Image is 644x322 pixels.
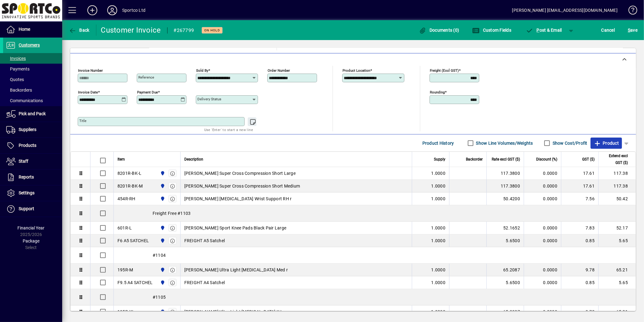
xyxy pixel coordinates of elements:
span: [PERSON_NAME] Ultra Light [MEDICAL_DATA] Med r [184,267,288,273]
div: F6 A5 SATCHEL [117,238,149,244]
td: 5.65 [598,276,636,289]
span: Backorder [466,156,483,163]
span: Settings [19,190,34,195]
span: P [537,28,540,33]
td: 9.78 [561,306,598,318]
span: Sportco Ltd Warehouse [159,237,166,244]
button: Save [626,25,639,36]
span: 1.0000 [431,170,446,176]
span: Sportco Ltd Warehouse [159,308,166,315]
a: Pick and Pack [3,106,62,122]
mat-label: Product location [343,68,370,73]
td: 5.65 [598,234,636,247]
td: 117.38 [598,180,636,193]
button: Back [67,25,91,36]
mat-label: Reference [138,75,154,79]
span: 1.0000 [431,267,446,273]
app-page-header-button: Back [62,25,96,36]
span: ave [628,25,637,35]
span: Sportco Ltd Warehouse [159,195,166,202]
div: 8201R-BK-M [117,183,143,189]
div: #1105 [114,289,636,305]
button: Product History [420,138,457,149]
span: Cancel [601,25,615,35]
div: [PERSON_NAME] [EMAIL_ADDRESS][DOMAIN_NAME] [512,5,618,15]
span: Quotes [6,77,24,82]
mat-hint: Use 'Enter' to start a new line [204,126,253,133]
span: Reports [19,175,34,179]
div: #267799 [174,25,194,35]
span: Support [19,206,34,211]
div: 8201R-BK-L [117,170,142,176]
td: 52.17 [598,222,636,234]
span: 1.0000 [431,225,446,231]
mat-label: Delivery status [197,97,221,101]
div: F9.5 A4 SATCHEL [117,279,153,286]
mat-label: Freight (excl GST) [430,68,459,73]
a: Payments [3,64,62,74]
td: 17.61 [561,180,598,193]
span: Suppliers [19,127,36,132]
td: 0.0000 [524,264,561,276]
label: Show Line Volumes/Weights [475,140,533,146]
td: 0.0000 [524,276,561,289]
span: Products [19,143,36,148]
td: 0.0000 [524,222,561,234]
mat-label: Order number [268,68,290,73]
div: 195R-M [117,267,133,273]
div: 50.4200 [490,196,520,202]
div: 117.3800 [490,170,520,176]
span: Backorders [6,88,32,93]
div: #1104 [114,247,636,263]
span: S [628,28,630,33]
a: Settings [3,185,62,201]
td: 0.0000 [524,180,561,193]
span: ost & Email [526,28,562,33]
span: [PERSON_NAME] [MEDICAL_DATA] Wrist Support RH r [184,196,292,202]
td: 0.0000 [524,193,561,205]
mat-label: Invoice date [78,90,98,94]
span: Communications [6,98,43,103]
td: 7.56 [561,193,598,205]
span: Supply [434,156,445,163]
span: Sportco Ltd Warehouse [159,170,166,177]
span: Documents (0) [419,28,459,33]
span: Staff [19,159,28,164]
span: FREIGHT A4 Satchel [184,279,225,286]
span: Home [19,27,30,32]
div: 65.2087 [490,267,520,273]
a: Products [3,138,62,153]
span: Sportco Ltd Warehouse [159,266,166,273]
button: Add [82,5,102,16]
div: 117.3800 [490,183,520,189]
span: [PERSON_NAME] Super Cross Compression Short Large [184,170,296,176]
span: [PERSON_NAME] Ultra Light [MEDICAL_DATA] X Lg r [184,309,288,315]
button: Profile [102,5,122,16]
div: 52.1652 [490,225,520,231]
button: Documents (0) [417,25,461,36]
td: 65.21 [598,264,636,276]
span: Back [69,28,90,33]
td: 65.21 [598,306,636,318]
span: On hold [204,28,220,32]
mat-label: Invoice number [78,68,103,73]
td: 0.85 [561,276,598,289]
span: Item [117,156,125,163]
span: Description [184,156,203,163]
mat-label: Payment due [137,90,158,94]
span: Rate excl GST ($) [492,156,520,163]
a: Suppliers [3,122,62,138]
mat-label: Title [79,119,86,123]
span: Product [594,138,619,148]
span: Sportco Ltd Warehouse [159,279,166,286]
div: 195R-XL [117,309,135,315]
button: Cancel [600,25,617,36]
a: Home [3,22,62,37]
div: 454R-RH [117,196,136,202]
mat-label: Rounding [430,90,445,94]
td: 0.0000 [524,234,561,247]
div: 5.6500 [490,279,520,286]
span: [PERSON_NAME] Super Cross Compression Short Medium [184,183,300,189]
span: 1.0000 [431,183,446,189]
span: 1.0000 [431,279,446,286]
